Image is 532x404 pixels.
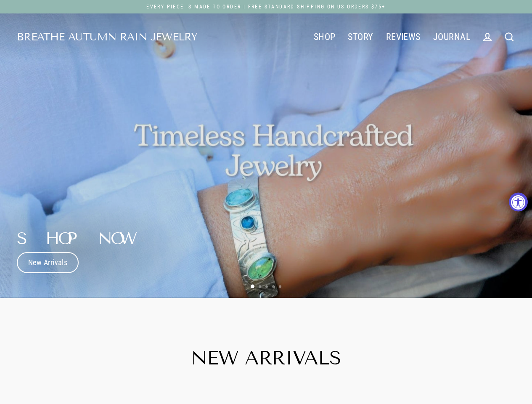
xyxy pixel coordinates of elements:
li: Page dot 1 [251,284,254,288]
li: Page dot 3 [265,285,268,288]
a: STORY [341,27,379,48]
a: REVIEWS [380,27,427,48]
li: Page dot 4 [272,285,275,288]
h2: Shop Now [17,230,127,247]
a: JOURNAL [427,27,476,48]
a: Breathe Autumn Rain Jewelry [17,32,197,43]
button: Accessibility Widget, click to open [509,193,528,212]
h2: New Arrivals [17,348,515,368]
div: Primary [197,26,476,48]
a: New Arrivals [17,252,79,273]
li: Page dot 2 [259,285,261,288]
a: SHOP [307,27,342,48]
li: Page dot 5 [279,285,281,288]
